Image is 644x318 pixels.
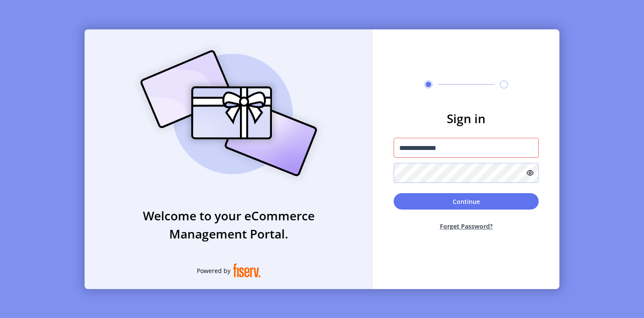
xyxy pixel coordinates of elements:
[394,193,539,210] button: Continue
[394,215,539,238] button: Forget Password?
[394,109,539,127] h3: Sign in
[197,266,230,275] span: Powered by
[127,41,330,186] img: card_Illustration.svg
[85,207,373,243] h3: Welcome to your eCommerce Management Portal.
